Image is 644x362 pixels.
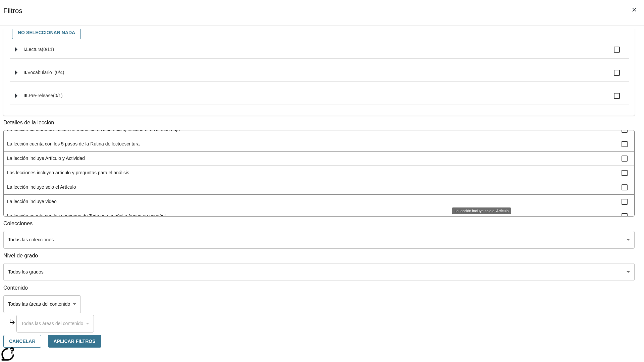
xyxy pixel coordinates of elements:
[7,213,622,220] span: La lección cuenta con las versiones de Todo en espaňol y Apoyo en espaňol
[3,295,81,313] div: Seleccione el Contenido
[627,3,641,17] button: Cerrar los filtros del Menú lateral
[3,130,635,217] ul: Detalles de la lección
[4,209,634,224] div: La lección cuenta con las versiones de Todo en espaňol y Apoyo en espaňol
[4,152,634,166] div: La lección incluye Artículo y Actividad
[4,166,634,180] div: Las lecciones incluyen artículo y preguntas para el análisis
[4,137,634,152] div: La lección cuenta con los 5 pasos de la Rutina de lectoescritura
[7,169,622,176] span: Las lecciones incluyen artículo y preguntas para el análisis
[4,195,634,209] div: La lección incluye video
[4,180,634,195] div: La lección incluye solo el Artículo
[28,70,55,75] span: Vocabulario .
[29,93,53,98] span: Pre-release
[12,26,81,39] button: No seleccionar nada
[3,220,635,228] p: Colecciones
[23,70,28,75] span: II.
[55,70,64,75] span: 0 estándares seleccionados/4 estándares en grupo
[9,24,629,41] div: Seleccione habilidades
[7,198,622,205] span: La lección incluye video
[26,47,42,52] span: Lectura
[16,315,94,333] div: Seleccione el Contenido
[452,207,511,214] div: La lección incluye solo el Artículo
[3,231,635,249] div: Seleccione una Colección
[7,155,622,162] span: La lección incluye Artículo y Actividad
[3,335,41,348] button: Cancelar
[3,7,22,25] h1: Filtros
[3,284,635,292] p: Contenido
[48,335,101,348] button: Aplicar Filtros
[23,47,26,52] span: I.
[3,252,635,260] p: Nivel de grado
[53,93,63,98] span: 0 estándares seleccionados/1 estándares en grupo
[7,184,622,191] span: La lección incluye solo el Artículo
[7,140,622,147] span: La lección cuenta con los 5 pasos de la Rutina de lectoescritura
[42,47,54,52] span: 0 estándares seleccionados/11 estándares en grupo
[10,41,629,110] ul: Seleccione habilidades
[23,93,29,98] span: III.
[3,263,635,281] div: Seleccione los Grados
[3,119,635,127] p: Detalles de la lección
